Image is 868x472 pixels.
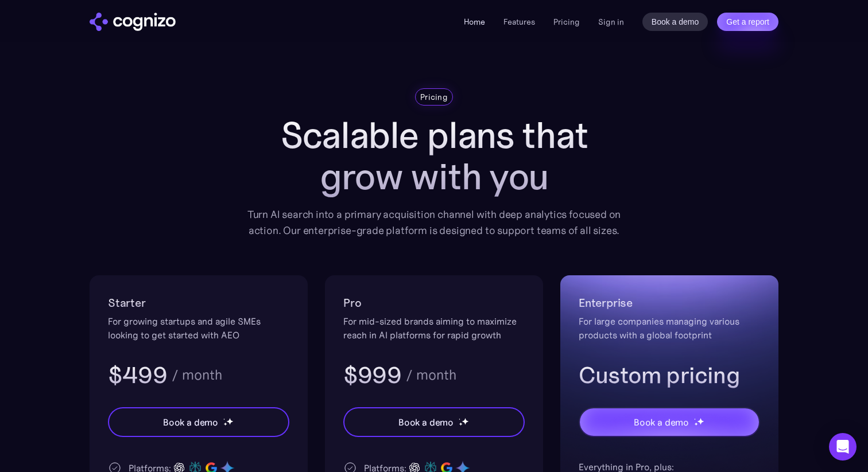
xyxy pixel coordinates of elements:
img: star [462,418,469,425]
div: Book a demo [634,415,689,429]
a: Get a report [717,13,778,31]
img: star [459,418,460,420]
img: star [226,418,234,425]
div: Book a demo [398,415,454,429]
img: star [697,418,704,425]
img: star [694,418,696,420]
h3: $499 [108,360,167,390]
h3: Custom pricing [579,360,760,390]
div: For large companies managing various products with a global footprint [579,314,760,342]
a: Book a demostarstarstar [108,407,289,437]
h2: Starter [108,294,289,312]
h2: Enterprise [579,294,760,312]
a: Book a demo [642,13,708,31]
a: Sign in [598,15,624,29]
div: Book a demo [163,415,218,429]
img: star [223,418,225,420]
div: Open Intercom Messenger [829,433,857,461]
img: cognizo logo [90,13,176,31]
div: Pricing [420,91,448,103]
img: star [694,422,698,426]
a: home [90,13,176,31]
img: star [223,422,227,426]
h2: Pro [343,294,525,312]
div: For growing startups and agile SMEs looking to get started with AEO [108,314,289,342]
div: / month [172,368,222,382]
a: Book a demostarstarstar [579,407,760,437]
a: Book a demostarstarstar [343,407,525,437]
a: Home [464,17,485,27]
div: Turn AI search into a primary acquisition channel with deep analytics focused on action. Our ente... [239,206,629,239]
img: star [459,422,463,426]
div: / month [406,368,456,382]
div: For mid-sized brands aiming to maximize reach in AI platforms for rapid growth [343,314,525,342]
a: Pricing [553,17,580,27]
h3: $999 [343,360,401,390]
a: Features [503,17,535,27]
h1: Scalable plans that grow with you [239,115,629,197]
